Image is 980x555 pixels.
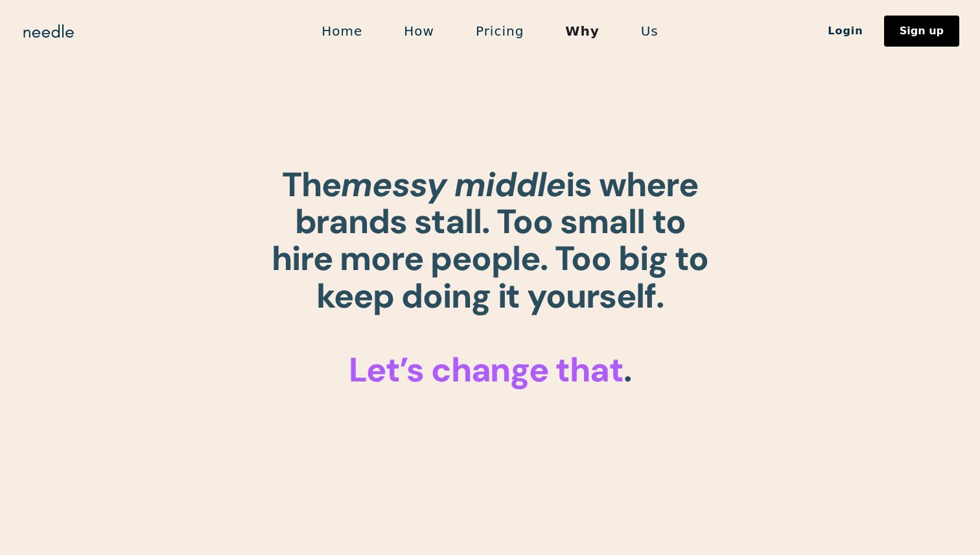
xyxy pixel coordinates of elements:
strong: The is where brands stall. Too small to hire more people. Too big to keep doing it yourself [272,163,708,318]
a: How [383,17,455,45]
a: Pricing [455,17,544,45]
span: Let’s change that [349,348,624,392]
a: Sign up [884,16,959,47]
a: Home [301,17,383,45]
a: Why [544,17,620,45]
a: Login [807,20,884,42]
a: Us [620,17,679,45]
em: messy middle [341,163,566,207]
h1: . ‍ ‍ . [270,166,710,389]
div: Sign up [900,26,944,36]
